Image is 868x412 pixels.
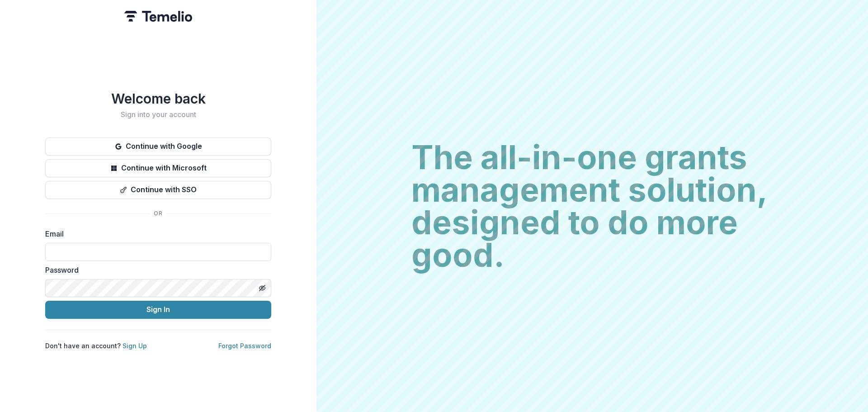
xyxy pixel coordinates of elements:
button: Continue with Google [45,137,271,156]
p: Don't have an account? [45,341,147,350]
a: Sign Up [123,342,147,350]
a: Forgot Password [218,342,271,350]
button: Toggle password visibility [255,281,269,295]
button: Continue with SSO [45,181,271,199]
button: Sign In [45,301,271,319]
label: Email [45,228,266,239]
button: Continue with Microsoft [45,159,271,177]
img: Temelio [124,11,192,22]
h2: Sign into your account [45,110,271,119]
label: Password [45,265,266,275]
h1: Welcome back [45,90,271,107]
